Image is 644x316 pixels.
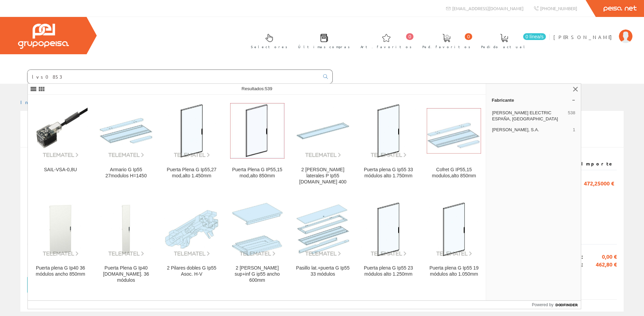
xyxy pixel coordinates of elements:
span: [PHONE_NUMBER] [540,5,577,11]
img: Cofret G IP55,15 modulos,alto 850mm [427,108,481,154]
span: Art. favoritos [361,43,412,50]
a: Inicio [20,99,49,105]
div: Puerta plena G Ip40 36 módulos ancho 850mm [33,265,88,277]
a: [PERSON_NAME] [553,28,632,35]
th: Importe [575,158,617,170]
span: 0 [406,33,413,40]
img: Puerta plena G Ip40 36 módulos ancho 850mm [33,202,88,256]
a: Últimas compras [291,28,353,53]
a: Puerta plena G Ip55 23 módulos alto 1.250mm Puerta plena G Ip55 23 módulos alto 1.250mm [356,193,421,291]
a: 2 Pilares dobles G Ip55 Asoc. H-V 2 Pilares dobles G Ip55 Asoc. H-V [159,193,224,291]
img: Pasillo lat.+puerta G Ip55 33 módulos [296,202,350,256]
a: 2 Paredes sup+inf G ip55 ancho 600mm 2 [PERSON_NAME] sup+inf G ip55 ancho 600mm [225,193,290,291]
span: [PERSON_NAME] ELECTRIC ESPAÑA, [GEOGRAPHIC_DATA] [492,110,565,122]
div: Puerta Plena G Ip55,27 mod,alto 1.450mm [164,167,219,179]
a: Selectores [244,28,291,53]
span: 1 [573,127,575,133]
img: SAIL-VSA-0,8U [33,104,88,158]
a: Fabricante [486,95,581,105]
div: 2 Pilares dobles G Ip55 Asoc. H-V [164,265,219,277]
div: 2 [PERSON_NAME] laterales P Ip55 [DOMAIN_NAME] 400 [296,167,350,185]
span: [PERSON_NAME], S.A. [492,127,570,133]
div: Puerta Plena G IP55,15 mod,alto 850mm [230,167,284,179]
span: [PERSON_NAME] [553,34,615,40]
span: 472,25000 € [584,177,614,189]
img: Puerta Plena G IP55,15 mod,alto 850mm [230,103,284,159]
img: 2 Paredes laterales P Ip55 asoc.prof 400 [296,104,350,158]
img: Puerta Plena G Ip40 Pas.Lat. 36 módulos [99,202,153,256]
a: Puerta plena G Ip40 36 módulos ancho 850mm Puerta plena G Ip40 36 módulos ancho 850mm [28,193,93,291]
span: Ped. favoritos [422,43,471,50]
div: 2 [PERSON_NAME] sup+inf G ip55 ancho 600mm [230,265,284,283]
span: 462,80 € [583,261,617,269]
div: Puerta Plena G Ip40 [DOMAIN_NAME]. 36 módulos [99,265,153,283]
img: Grupo Peisa [18,24,69,49]
a: Puerta Plena G Ip55,27 mod,alto 1.450mm Puerta Plena G Ip55,27 mod,alto 1.450mm [159,95,224,193]
a: Puerta Plena G IP55,15 mod,alto 850mm Puerta Plena G IP55,15 mod,alto 850mm [225,95,290,193]
span: Resultados: [242,86,272,91]
span: Selectores [251,43,288,50]
div: Armario G Ip55 27modulos H=1450 [99,167,153,179]
div: SAIL-VSA-0,8U [33,167,88,173]
a: Cofret G IP55,15 modulos,alto 850mm Cofret G IP55,15 modulos,alto 850mm [421,95,486,193]
div: Puerta plena G Ip55 33 módulos alto 1.750mm [361,167,416,179]
span: Powered by [532,302,553,308]
img: Armario G Ip55 27modulos H=1450 [99,104,153,158]
a: 2 Paredes laterales P Ip55 asoc.prof 400 2 [PERSON_NAME] laterales P Ip55 [DOMAIN_NAME] 400 [290,95,355,193]
div: Puerta plena G Ip55 19 módulos alto 1.050mm [427,265,481,277]
button: Añadir al pedido actual [27,277,102,293]
span: 539 [265,86,272,91]
a: Puerta Plena G Ip40 Pas.Lat. 36 módulos Puerta Plena G Ip40 [DOMAIN_NAME]. 36 módulos [93,193,159,291]
img: Puerta plena G Ip55 23 módulos alto 1.250mm [361,202,416,256]
a: SAIL-VSA-0,8U SAIL-VSA-0,8U [28,95,93,193]
span: 538 [568,110,575,122]
a: Powered by [532,301,581,309]
div: Pasillo lat.+puerta G Ip55 33 módulos [296,265,350,277]
span: Pedido actual [481,43,527,50]
span: Últimas compras [298,43,350,50]
div: Cofret G IP55,15 modulos,alto 850mm [427,167,481,179]
span: 0,00 € [583,253,617,261]
img: 2 Pilares dobles G Ip55 Asoc. H-V [164,202,219,256]
img: Puerta Plena G Ip55,27 mod,alto 1.450mm [164,104,219,158]
span: Pedido Preparación #12/1116654 Fecha: [DATE] Cliente: 120606 - E.[PERSON_NAME] [27,118,168,143]
span: 0 [465,33,472,40]
a: Puerta plena G Ip55 19 módulos alto 1.050mm Puerta plena G Ip55 19 módulos alto 1.050mm [421,193,486,291]
a: Armario G Ip55 27modulos H=1450 Armario G Ip55 27modulos H=1450 [93,95,159,193]
div: Puerta plena G Ip55 23 módulos alto 1.250mm [361,265,416,277]
a: Pasillo lat.+puerta G Ip55 33 módulos Pasillo lat.+puerta G Ip55 33 módulos [290,193,355,291]
img: 2 Paredes sup+inf G ip55 ancho 600mm [230,202,284,256]
input: Buscar ... [27,70,319,83]
img: Puerta plena G Ip55 33 módulos alto 1.750mm [361,104,416,158]
span: 0 línea/s [523,33,546,40]
img: Puerta plena G Ip55 19 módulos alto 1.050mm [427,202,481,256]
a: Puerta plena G Ip55 33 módulos alto 1.750mm Puerta plena G Ip55 33 módulos alto 1.750mm [356,95,421,193]
div: Imp. RAEE: Imp. Total: [27,244,617,277]
span: [EMAIL_ADDRESS][DOMAIN_NAME] [452,5,523,11]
